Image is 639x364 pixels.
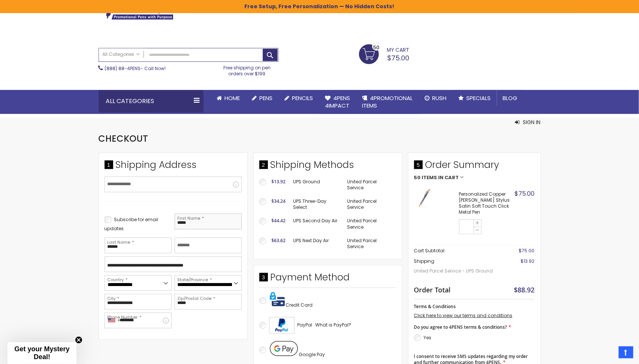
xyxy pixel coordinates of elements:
td: United Parcel Service [344,195,397,214]
a: Blog [497,90,524,106]
a: (888) 88-4PENS [105,65,141,72]
img: Personalized Copper Penny Stylus Satin Soft Touch Click Metal Pen-Grey [414,188,435,208]
a: Pencils [279,90,319,106]
td: United Parcel Service [344,175,397,195]
span: Specials [467,94,491,102]
span: $13.92 [521,258,535,264]
div: United States: +1 [105,313,122,328]
span: Checkout [99,132,148,145]
strong: Personalized Copper [PERSON_NAME] Stylus Satin Soft Touch Click Metal Pen [459,191,513,216]
span: Do you agree to 4PENS terms & conditions? [414,324,507,330]
span: All Categories [103,51,140,57]
span: 4PROMOTIONAL ITEMS [362,94,413,109]
button: Close teaser [75,336,82,344]
div: Payment Method [259,271,397,288]
span: Pencils [292,94,313,102]
td: UPS Three-Day Select [290,195,344,214]
span: $63.62 [272,237,286,244]
a: Pens [246,90,279,106]
span: $75.00 [515,189,535,198]
div: All Categories [99,90,204,112]
a: Top [619,346,633,358]
td: UPS Next Day Air [290,234,344,253]
span: $75.00 [387,53,409,63]
img: Acceptance Mark [269,317,295,334]
img: Pay with Google Pay [270,341,298,356]
span: Shipping [414,258,435,264]
div: Get your Mystery Deal!Close teaser [7,342,76,364]
strong: Order Total [414,284,451,294]
td: United Parcel Service [344,234,397,253]
span: 50 [414,175,421,180]
a: Click here to view our terms and conditions [414,312,513,319]
span: Order Summary [414,159,535,175]
span: $44.42 [272,217,286,224]
div: Shipping Methods [259,159,397,175]
td: United Parcel Service [344,214,397,234]
span: $88.92 [514,285,535,294]
span: Sign In [523,118,541,126]
a: What is PayPal? [316,321,352,330]
span: Blog [503,94,518,102]
span: Home [225,94,240,102]
td: UPS Second Day Air [290,214,344,234]
span: $13.92 [272,178,286,185]
a: Specials [453,90,497,106]
a: All Categories [99,48,144,61]
a: $75.00 50 [359,44,410,63]
span: Get your Mystery Deal! [14,345,69,361]
span: Items in Cart [422,175,459,180]
a: Rush [419,90,453,106]
div: Free shipping on pen orders over $199 [215,62,278,77]
span: Terms & Conditions [414,303,456,310]
div: Shipping Address [105,159,242,175]
a: Home [211,90,246,106]
span: What is PayPal? [316,322,352,328]
span: United Parcel Service - UPS Ground [414,264,502,278]
span: - Call Now! [105,65,166,72]
span: Credit Card [286,302,313,308]
span: PayPal [298,322,313,328]
a: 4Pens4impact [319,90,356,114]
span: Subscribe for email updates [105,216,159,232]
span: Rush [432,94,447,102]
button: Sign In [515,118,541,126]
label: Yes [424,334,432,341]
span: 4Pens 4impact [325,94,350,109]
span: 50 [374,44,380,51]
span: $34.24 [272,198,286,204]
span: Pens [260,94,273,102]
th: Cart Subtotal [414,245,502,256]
span: Google Pay [299,351,325,358]
span: $75.00 [519,247,535,254]
a: 4PROMOTIONALITEMS [356,90,419,114]
img: Pay with credit card [270,292,285,307]
td: UPS Ground [290,175,344,195]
